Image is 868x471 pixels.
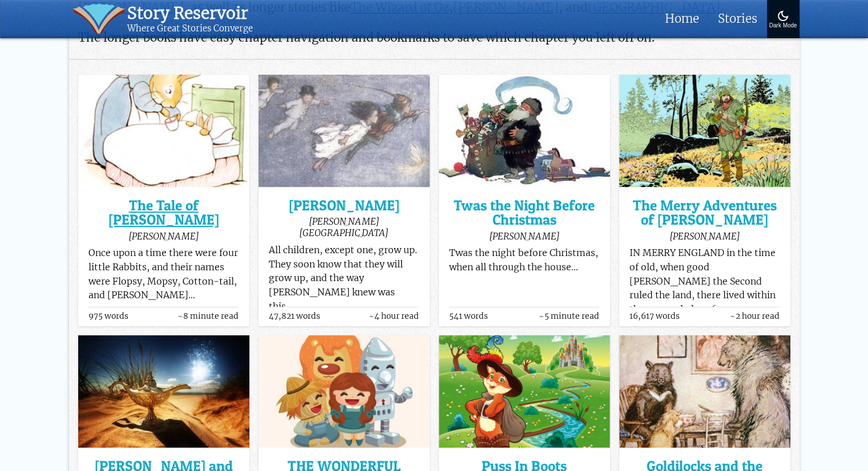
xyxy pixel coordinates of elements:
[127,3,253,23] div: Story Reservoir
[127,23,253,34] div: Where Great Stories Converge
[269,312,320,320] span: 47,821 words
[72,3,126,34] img: icon of book with waver spilling out.
[259,75,430,187] img: Peter Pan
[449,198,599,228] a: Twas the Night Before Christmas
[269,198,419,213] a: [PERSON_NAME]
[539,312,599,320] span: ~5 minute read
[177,312,239,320] span: ~8 minute read
[269,216,419,238] div: [PERSON_NAME][GEOGRAPHIC_DATA]
[619,335,790,448] img: Goldilocks and the Three Bears
[439,75,610,187] img: Twas the Night Before Christmas
[776,9,790,23] img: Turn On Dark Mode
[78,335,249,448] img: Aladdin and the Wonderful Lamp
[88,246,239,303] p: Once upon a time there were four little Rabbits, and their names were Flopsy, Mopsy, Cotton-tail,...
[449,312,488,320] span: 541 words
[629,246,780,373] p: IN MERRY ENGLAND in the time of old, when good [PERSON_NAME] the Second ruled the land, there liv...
[439,335,610,448] img: Puss In Boots
[259,335,430,448] img: THE WONDERFUL WIZARD OF OZ
[449,246,599,275] p: Twas the night before Christmas, when all through the house…
[769,23,797,29] div: Dark Mode
[88,312,128,320] span: 975 words
[619,75,790,187] img: The Merry Adventures of Robin Hood
[78,75,249,187] img: The Tale of Peter Rabbit
[269,243,419,314] p: All children, except one, grow up. They soon know that they will grow up, and the way [PERSON_NAM...
[730,312,780,320] span: ~2 hour read
[88,198,239,228] a: The Tale of [PERSON_NAME]
[449,230,599,242] div: [PERSON_NAME]
[629,198,780,228] a: The Merry Adventures of [PERSON_NAME]
[369,312,419,320] span: ~4 hour read
[629,312,680,320] span: 16,617 words
[629,230,780,242] div: [PERSON_NAME]
[88,230,239,242] div: [PERSON_NAME]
